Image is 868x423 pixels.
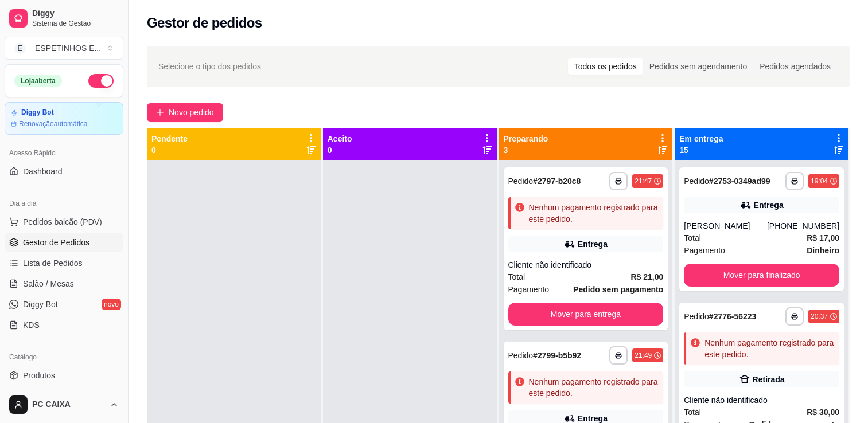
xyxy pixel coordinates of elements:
[753,374,785,385] div: Retirada
[14,75,62,87] div: Loja aberta
[568,58,643,75] div: Todos os pedidos
[156,108,164,116] span: plus
[5,194,123,213] div: Dia a dia
[23,166,63,177] span: Dashboard
[23,319,40,331] span: KDS
[19,119,87,128] article: Renovação automática
[5,366,123,385] a: Produtos
[753,58,837,75] div: Pedidos agendados
[533,351,581,360] strong: # 2799-b5b92
[328,133,352,144] p: Aceito
[811,177,828,186] div: 19:04
[508,283,550,296] span: Pagamento
[684,232,701,244] span: Total
[5,233,123,252] a: Gestor de Pedidos
[684,406,701,418] span: Total
[529,376,659,399] div: Nenhum pagamento registrado para este pedido.
[21,108,54,117] article: Diggy Bot
[508,303,664,326] button: Mover para entrega
[533,177,581,186] strong: # 2797-b20c8
[158,60,261,73] span: Selecione o tipo dos pedidos
[709,312,757,321] strong: # 2776-56223
[643,58,753,75] div: Pedidos sem agendamento
[5,102,123,135] a: Diggy BotRenovaçãoautomática
[529,202,659,225] div: Nenhum pagamento registrado para este pedido.
[709,177,770,186] strong: # 2753-0349ad99
[807,408,839,417] strong: R$ 30,00
[169,106,214,119] span: Novo pedido
[14,42,26,54] span: E
[684,244,725,257] span: Pagamento
[151,144,188,156] p: 0
[5,295,123,314] a: Diggy Botnovo
[767,220,839,232] div: [PHONE_NUMBER]
[684,312,709,321] span: Pedido
[684,394,839,406] div: Cliente não identificado
[88,74,114,88] button: Alterar Status
[508,177,534,186] span: Pedido
[508,259,664,271] div: Cliente não identificado
[679,133,723,144] p: Em entrega
[684,264,839,287] button: Mover para finalizado
[807,246,839,255] strong: Dinheiro
[635,177,652,186] div: 21:47
[679,144,723,156] p: 15
[5,37,123,60] button: Select a team
[5,213,123,231] button: Pedidos balcão (PDV)
[32,399,105,410] span: PC CAIXA
[23,257,83,269] span: Lista de Pedidos
[573,285,663,294] strong: Pedido sem pagamento
[328,144,352,156] p: 0
[23,216,102,228] span: Pedidos balcão (PDV)
[5,5,123,32] a: DiggySistema de Gestão
[5,391,123,418] button: PC CAIXA
[504,133,548,144] p: Preparando
[508,351,534,360] span: Pedido
[151,133,188,144] p: Pendente
[684,177,709,186] span: Pedido
[32,9,119,19] span: Diggy
[23,299,58,310] span: Diggy Bot
[630,272,663,281] strong: R$ 21,00
[754,199,784,211] div: Entrega
[35,42,101,54] div: ESPETINHOS E ...
[704,337,835,360] div: Nenhum pagamento registrado para este pedido.
[5,275,123,293] a: Salão / Mesas
[807,233,839,242] strong: R$ 17,00
[32,19,119,28] span: Sistema de Gestão
[504,144,548,156] p: 3
[5,162,123,181] a: Dashboard
[5,144,123,162] div: Acesso Rápido
[684,220,767,232] div: [PERSON_NAME]
[23,278,74,289] span: Salão / Mesas
[5,348,123,366] div: Catálogo
[811,312,828,321] div: 20:37
[5,316,123,334] a: KDS
[578,238,608,250] div: Entrega
[5,254,123,272] a: Lista de Pedidos
[147,14,262,32] h2: Gestor de pedidos
[147,103,223,122] button: Novo pedido
[635,351,652,360] div: 21:49
[23,237,89,248] span: Gestor de Pedidos
[508,271,526,283] span: Total
[23,370,55,381] span: Produtos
